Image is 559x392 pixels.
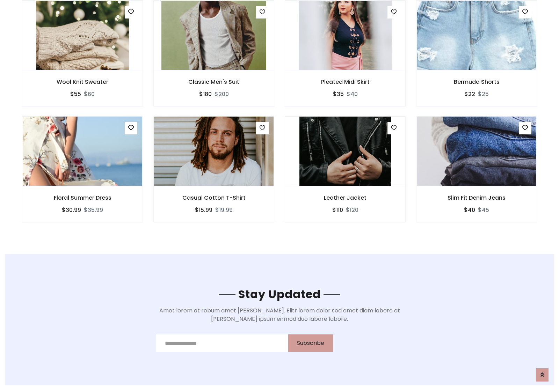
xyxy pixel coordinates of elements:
[84,90,95,98] del: $60
[346,206,358,214] del: $120
[332,207,343,213] h6: $110
[154,79,274,85] h6: Classic Men's Suit
[215,90,229,98] del: $200
[333,91,344,97] h6: $35
[215,206,233,214] del: $19.99
[62,207,81,213] h6: $30.99
[195,207,212,213] h6: $15.99
[347,90,358,98] del: $40
[84,206,103,214] del: $35.99
[288,334,333,352] button: Subscribe
[464,207,475,213] h6: $40
[235,286,324,302] span: Stay Updated
[199,91,212,97] h6: $180
[154,194,274,201] h6: Casual Cotton T-Shirt
[478,90,489,98] del: $25
[22,194,143,201] h6: Floral Summer Dress
[464,91,475,97] h6: $22
[156,306,403,323] p: Amet lorem at rebum amet [PERSON_NAME]. Elitr lorem dolor sed amet diam labore at [PERSON_NAME] i...
[22,79,143,85] h6: Wool Knit Sweater
[285,194,405,201] h6: Leather Jacket
[70,91,81,97] h6: $55
[285,79,405,85] h6: Pleated Midi Skirt
[416,79,537,85] h6: Bermuda Shorts
[416,194,537,201] h6: Slim Fit Denim Jeans
[478,206,489,214] del: $45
